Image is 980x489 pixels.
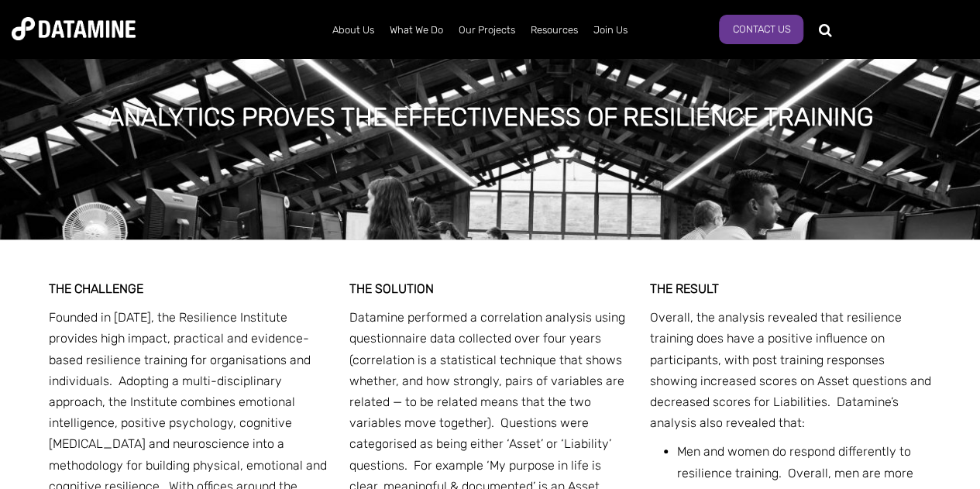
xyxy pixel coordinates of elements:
[325,10,382,50] a: About Us
[382,10,451,50] a: What We Do
[451,10,523,50] a: Our Projects
[586,10,635,50] a: Join Us
[719,15,803,44] a: Contact Us
[108,100,873,134] h1: ANALYTICS PROVES THE EFFECTIVENESS OF RESILIENCE TRAINING
[650,307,932,433] p: Overall, the analysis revealed that resilience training does have a positive influence on partici...
[12,17,136,40] img: Datamine
[523,10,586,50] a: Resources
[650,281,719,296] span: THE RESULT
[349,281,434,296] strong: THE SOLUTION
[49,281,143,296] span: THE CHALLENGE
